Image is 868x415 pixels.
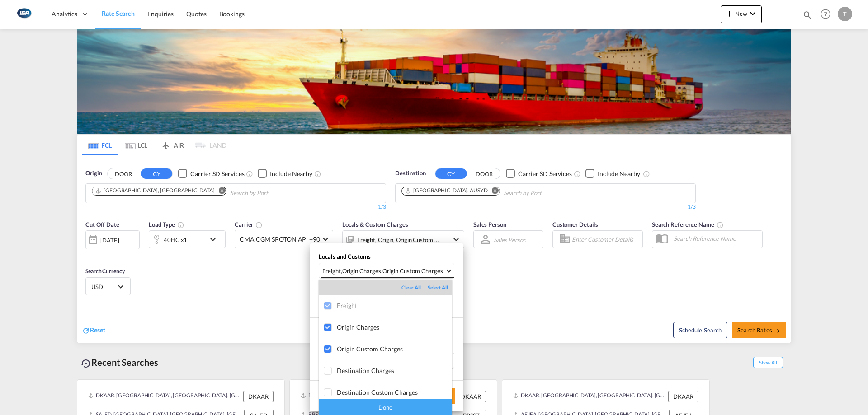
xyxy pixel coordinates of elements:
[319,399,452,415] div: Done
[337,323,452,331] div: Origin Charges
[337,345,452,353] div: Origin Custom Charges
[401,284,428,291] div: Clear All
[428,284,448,291] div: Select All
[337,388,452,396] div: Destination Custom Charges
[337,302,452,309] div: Freight
[337,367,452,374] div: Destination Charges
